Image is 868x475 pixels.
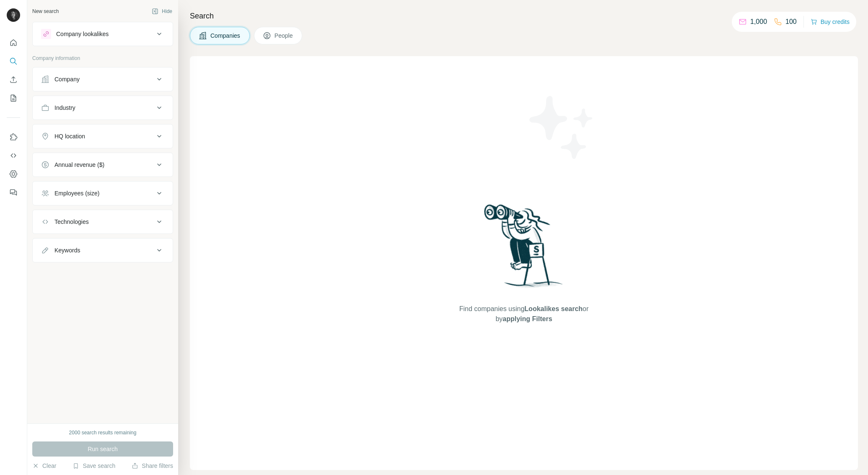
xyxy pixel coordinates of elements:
button: Use Surfe API [7,148,20,163]
button: Feedback [7,185,20,200]
span: Companies [210,31,241,40]
img: Surfe Illustration - Woman searching with binoculars [480,202,567,296]
p: 1,000 [750,17,767,27]
button: Annual revenue ($) [33,155,173,175]
span: applying Filters [503,315,552,322]
div: Annual revenue ($) [54,161,104,169]
button: Dashboard [7,166,20,182]
button: Search [7,54,20,69]
img: Avatar [7,8,20,22]
button: My lists [7,91,20,106]
button: Use Surfe on LinkedIn [7,130,20,145]
button: Employees (size) [33,183,173,203]
button: HQ location [33,126,173,146]
p: 100 [785,17,797,27]
button: Keywords [33,240,173,260]
button: Hide [146,5,178,18]
button: Clear [32,462,56,470]
button: Company [33,69,173,89]
span: Find companies using or by [457,304,591,324]
p: Company information [32,55,173,62]
button: Share filters [132,462,173,470]
div: Company [54,75,80,83]
span: People [275,31,294,40]
button: Company lookalikes [33,24,173,44]
div: Industry [54,104,75,112]
button: Save search [73,462,115,470]
div: Employees (size) [54,189,99,197]
h4: Search [190,10,858,22]
div: HQ location [54,132,85,140]
div: 2000 search results remaining [69,429,137,436]
button: Technologies [33,212,173,232]
span: Lookalikes search [524,305,583,312]
img: Surfe Illustration - Stars [524,90,599,165]
div: New search [32,8,59,15]
button: Industry [33,98,173,118]
div: Company lookalikes [56,30,109,38]
button: Quick start [7,35,20,50]
div: Keywords [54,246,80,254]
button: Enrich CSV [7,72,20,87]
button: Buy credits [811,16,850,28]
div: Technologies [54,218,89,226]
